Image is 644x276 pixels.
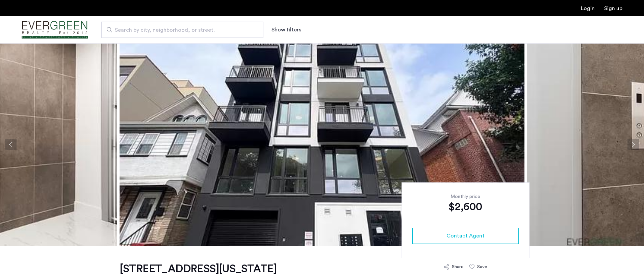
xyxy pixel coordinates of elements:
button: button [412,228,519,244]
div: Save [477,264,487,270]
iframe: chat widget [616,249,637,269]
span: Search by city, neighborhood, or street. [115,26,244,34]
span: Contact Agent [446,232,485,240]
h1: [STREET_ADDRESS][US_STATE] [120,262,277,276]
a: Login [581,6,595,11]
div: $2,600 [412,200,519,214]
button: Show or hide filters [272,26,301,34]
a: Cazamio Logo [22,17,88,43]
img: apartment [120,43,524,246]
a: Registration [604,6,622,11]
button: Next apartment [627,139,639,150]
img: logo [22,17,88,43]
div: Share [452,264,464,270]
div: Monthly price [412,193,519,200]
button: Previous apartment [5,139,17,150]
input: Apartment Search [101,22,263,38]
